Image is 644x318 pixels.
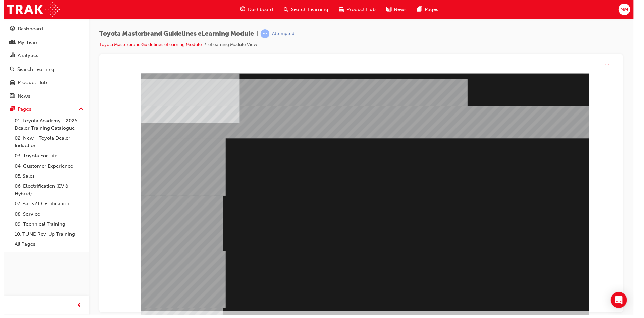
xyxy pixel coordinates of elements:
div: Attempted [271,31,293,37]
span: people-icon [6,40,11,46]
span: chart-icon [6,53,11,59]
a: search-iconSearch Learning [277,3,333,16]
span: car-icon [6,81,11,87]
div: Dashboard [14,25,39,33]
span: up-icon [75,106,80,115]
a: 03. Toyota For Life [8,152,83,163]
a: guage-iconDashboard [233,3,277,16]
span: guage-icon [6,26,11,32]
li: eLearning Module View [207,42,256,49]
div: Match each photograph below to its correct category.    [37,240,367,267]
a: 06. Electrification (EV & Hybrid) [8,183,83,201]
span: pages-icon [6,108,11,114]
span: news-icon [6,94,11,100]
a: Search Learning [3,64,83,76]
span: Pages [425,6,439,13]
a: 04. Customer Experience [8,163,83,173]
div: News [14,93,26,101]
a: 08. Service [8,211,83,222]
span: Search Learning [290,6,328,13]
a: 02. New - Toyota Dealer Induction [8,135,83,152]
a: car-iconProduct Hub [333,3,381,16]
span: car-icon [338,5,343,14]
span: News [394,6,407,13]
a: 01. Toyota Academy - 2025 Dealer Training Catalogue [8,117,83,135]
span: search-icon [283,5,287,14]
span: Dashboard [247,6,272,13]
span: search-icon [6,67,11,73]
button: DashboardMy TeamAnalyticsSearch LearningProduct HubNews [3,21,83,104]
div: My Team [14,39,35,47]
span: Product Hub [346,6,376,13]
a: 09. Technical Training [8,221,83,232]
div: Product Hub [14,80,43,87]
a: 05. Sales [8,173,83,183]
a: Dashboard [3,23,83,35]
div: Analytics [14,52,35,60]
span: pages-icon [418,5,423,14]
a: Analytics [3,50,83,62]
div: Open Intercom Messenger [613,295,630,311]
div: Search Learning [13,66,51,74]
button: NM [621,4,633,15]
span: guage-icon [239,5,244,14]
button: Pages [3,104,83,117]
span: Toyota Masterbrand Guidelines eLearning Module [96,30,253,38]
div: Pages [14,107,28,115]
span: | [255,30,257,38]
span: NM [623,6,631,13]
a: Toyota Masterbrand Guidelines eLearning Module [96,42,200,48]
a: News [3,91,83,103]
a: All Pages [8,242,83,252]
span: prev-icon [74,305,79,313]
a: Product Hub [3,77,83,90]
span: news-icon [386,5,391,14]
a: news-iconNews [381,3,412,16]
img: Trak [3,2,57,17]
a: 10. TUNE Rev-Up Training [8,232,83,242]
a: 07. Parts21 Certification [8,201,83,211]
a: My Team [3,37,83,49]
span: learningRecordVerb_ATTEMPT-icon [259,30,268,39]
a: pages-iconPages [412,3,444,16]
